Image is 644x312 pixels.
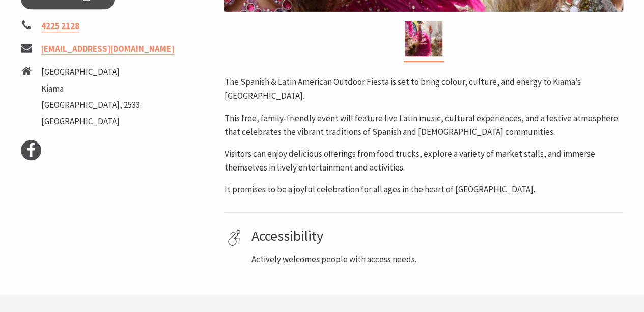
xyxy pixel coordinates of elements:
[405,21,442,56] img: Dancers in jewelled pink and silver costumes with feathers, holding their hands up while smiling
[41,115,140,128] li: [GEOGRAPHIC_DATA]
[41,65,140,79] li: [GEOGRAPHIC_DATA]
[224,183,623,196] p: It promises to be a joyful celebration for all ages in the heart of [GEOGRAPHIC_DATA].
[251,252,620,266] p: Actively welcomes people with access needs.
[41,98,140,112] li: [GEOGRAPHIC_DATA], 2533
[251,228,620,245] h4: Accessibility
[41,82,140,96] li: Kiama
[41,43,174,55] a: [EMAIL_ADDRESS][DOMAIN_NAME]
[41,20,79,32] a: 4225 2128
[224,147,623,175] p: Visitors can enjoy delicious offerings from food trucks, explore a variety of market stalls, and ...
[224,75,623,103] p: The Spanish & Latin American Outdoor Fiesta is set to bring colour, culture, and energy to Kiama’...
[224,111,623,139] p: This free, family-friendly event will feature live Latin music, cultural experiences, and a festi...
